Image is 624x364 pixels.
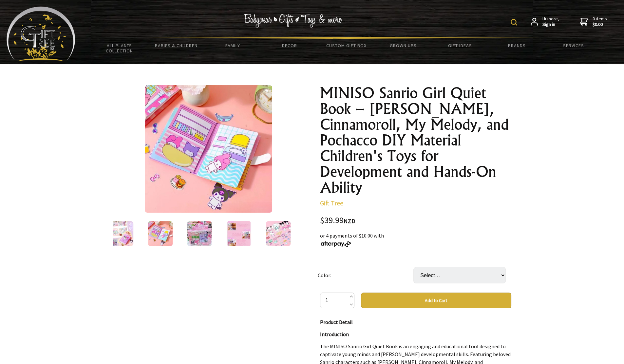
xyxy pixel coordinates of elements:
a: Gift Tree [320,199,343,207]
img: MINISO Sanrio Girl Quiet Book – Kuromi, Cinnamoroll, My Melody, and Pochacco DIY Material Childre... [145,85,272,213]
span: NZD [344,217,355,225]
img: MINISO Sanrio Girl Quiet Book – Kuromi, Cinnamoroll, My Melody, and Pochacco DIY Material Childre... [148,221,173,246]
a: All Plants Collection [91,39,148,58]
a: Decor [261,39,318,52]
img: MINISO Sanrio Girl Quiet Book – Kuromi, Cinnamoroll, My Melody, and Pochacco DIY Material Childre... [187,221,212,246]
div: $39.99 [320,216,511,225]
a: Custom Gift Box [318,39,375,52]
img: MINISO Sanrio Girl Quiet Book – Kuromi, Cinnamoroll, My Melody, and Pochacco DIY Material Childre... [266,221,291,246]
h1: MINISO Sanrio Girl Quiet Book – [PERSON_NAME], Cinnamoroll, My Melody, and Pochacco DIY Material ... [320,85,511,195]
strong: Introduction [320,331,349,337]
a: Brands [488,39,545,52]
span: 0 items [593,16,607,28]
img: Babyware - Gifts - Toys and more... [7,7,75,61]
a: 0 items$0.00 [580,16,607,28]
a: Babies & Children [148,39,204,52]
a: Grown Ups [375,39,431,52]
a: Family [204,39,261,52]
a: Gift Ideas [431,39,488,52]
button: Add to Cart [361,293,511,308]
span: Hi there, [542,16,559,28]
img: product search [511,19,517,26]
img: MINISO Sanrio Girl Quiet Book – Kuromi, Cinnamoroll, My Melody, and Pochacco DIY Material Childre... [108,221,133,246]
strong: $0.00 [593,22,607,28]
img: MINISO Sanrio Girl Quiet Book – Kuromi, Cinnamoroll, My Melody, and Pochacco DIY Material Childre... [226,221,251,246]
div: or 4 payments of $10.00 with [320,232,511,247]
td: Color: [318,258,413,293]
a: Hi there,Sign in [531,16,559,28]
strong: Product Detail [320,319,353,325]
strong: Sign in [542,22,559,28]
img: Afterpay [320,241,351,247]
a: Services [545,39,602,52]
img: Babywear - Gifts - Toys & more [244,14,342,28]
